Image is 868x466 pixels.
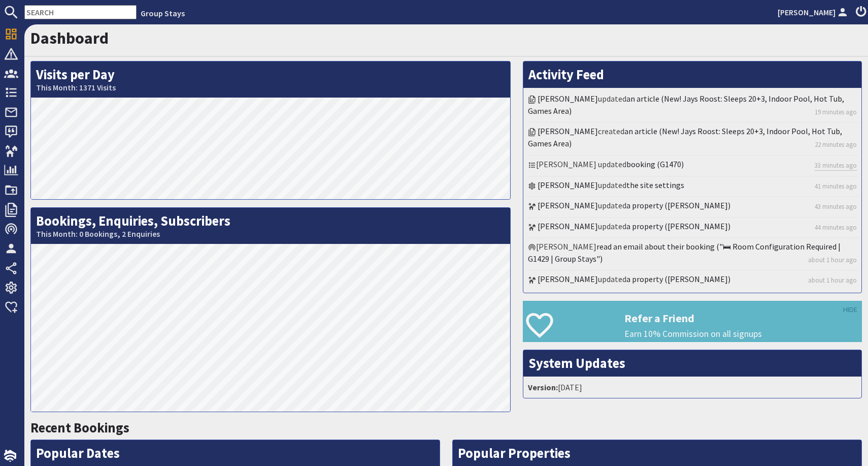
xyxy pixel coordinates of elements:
[778,6,850,18] a: [PERSON_NAME]
[538,200,598,210] a: [PERSON_NAME]
[30,28,109,48] a: Dashboard
[526,271,859,290] li: updated
[4,450,16,462] img: staytech_i_w-64f4e8e9ee0a9c174fd5317b4b171b261742d2d393467e5bdba4413f4f884c10.svg
[538,126,598,136] a: [PERSON_NAME]
[815,202,857,211] a: 43 minutes ago
[526,379,859,395] li: [DATE]
[24,5,137,19] input: SEARCH
[526,90,859,123] li: updated
[626,200,730,210] a: a property ([PERSON_NAME])
[31,61,510,98] h2: Visits per Day
[528,241,841,264] a: read an email about their booking ("🛏 Room Configuration Required | G1429 | Group Stays")
[36,83,505,92] small: This Month: 1371 Visits
[815,181,857,191] a: 41 minutes ago
[36,229,505,239] small: This Month: 0 Bookings, 2 Enquiries
[523,301,862,342] a: Refer a Friend Earn 10% Commission on all signups
[538,221,598,231] a: [PERSON_NAME]
[528,382,558,392] strong: Version:
[626,274,730,284] a: a property ([PERSON_NAME])
[526,238,859,271] li: [PERSON_NAME]
[626,221,730,231] a: a property ([PERSON_NAME])
[626,180,684,190] a: the site settings
[808,275,857,285] a: about 1 hour ago
[815,107,857,117] a: 19 minutes ago
[526,177,859,197] li: updated
[815,161,857,171] a: 33 minutes ago
[528,66,604,83] a: Activity Feed
[31,208,510,244] h2: Bookings, Enquiries, Subscribers
[538,180,598,190] a: [PERSON_NAME]
[624,327,861,340] p: Earn 10% Commission on all signups
[538,94,598,104] a: [PERSON_NAME]
[526,218,859,238] li: updated
[528,94,844,116] a: an article (New! Jays Roost: Sleeps 20+3, Indoor Pool, Hot Tub, Games Area)
[526,123,859,156] li: created
[526,156,859,177] li: [PERSON_NAME] updated
[624,312,861,325] h3: Refer a Friend
[141,8,185,18] a: Group Stays
[815,223,857,232] a: 44 minutes ago
[815,140,857,149] a: 22 minutes ago
[30,419,129,436] a: Recent Bookings
[626,159,684,169] a: booking (G1470)
[528,355,625,371] a: System Updates
[808,255,857,265] a: about 1 hour ago
[843,304,857,316] a: HIDE
[526,197,859,218] li: updated
[528,126,842,148] a: an article (New! Jays Roost: Sleeps 20+3, Indoor Pool, Hot Tub, Games Area)
[538,274,598,284] a: [PERSON_NAME]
